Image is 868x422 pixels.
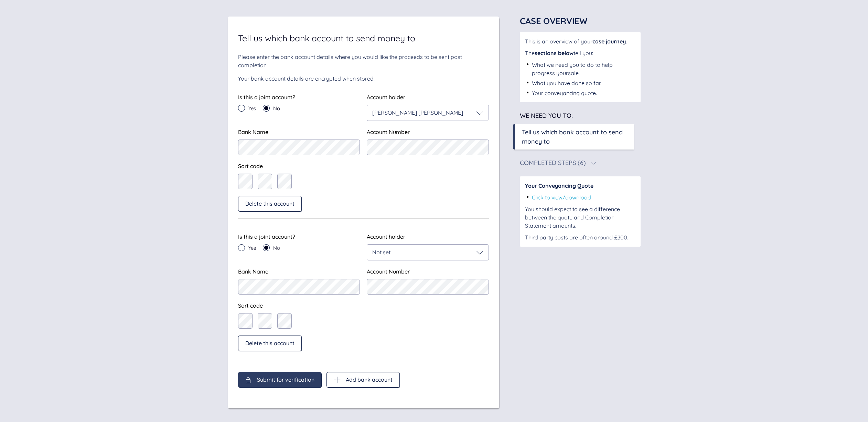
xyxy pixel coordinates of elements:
[372,249,390,256] span: Not set
[257,377,314,383] span: Submit for verification
[367,128,410,135] span: Account Number
[532,194,591,201] a: Click to view/download
[525,182,593,189] span: Your Conveyancing Quote
[520,112,573,120] span: We need you to:
[532,79,601,87] div: What you have done so far.
[525,233,635,241] div: Third party costs are often around £300.
[238,74,489,83] div: Your bank account details are encrypted when stored.
[525,37,635,45] div: This is an overview of your .
[238,128,268,135] span: Bank Name
[532,61,635,77] div: What we need you to do to help progress your sale .
[238,302,263,309] span: Sort code
[372,109,463,116] span: [PERSON_NAME] [PERSON_NAME]
[273,106,280,111] span: No
[520,160,586,166] div: Completed Steps (6)
[238,163,263,169] span: Sort code
[525,205,635,230] div: You should expect to see a difference between the quote and Completion Statement amounts.
[346,377,393,383] span: Add bank account
[273,245,280,250] span: No
[367,233,405,240] span: Account holder
[525,49,635,57] div: The tell you:
[367,94,405,101] span: Account holder
[238,94,295,101] span: Is this a joint account?
[238,233,295,240] span: Is this a joint account?
[238,53,489,69] div: Please enter the bank account details where you would like the proceeds to be sent post completion.
[532,89,597,97] div: Your conveyancing quote.
[245,340,294,346] span: Delete this account
[592,38,626,45] span: case journey
[535,50,574,56] span: sections below
[248,245,256,250] span: Yes
[248,106,256,111] span: Yes
[238,34,415,42] span: Tell us which bank account to send money to
[522,127,629,146] div: Tell us which bank account to send money to
[520,16,588,26] span: Case Overview
[245,200,294,207] span: Delete this account
[367,268,410,275] span: Account Number
[238,268,268,275] span: Bank Name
